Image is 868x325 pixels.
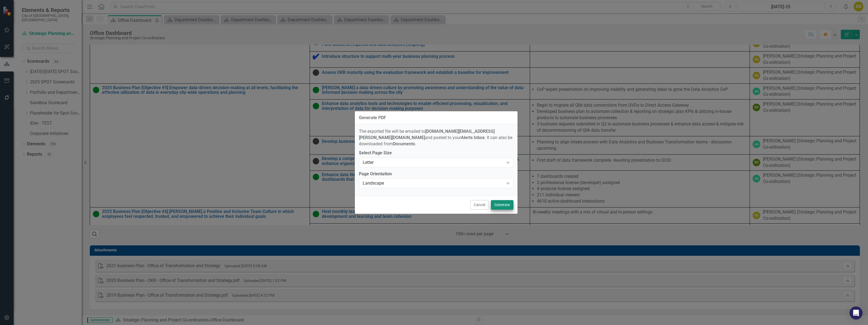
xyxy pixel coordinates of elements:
strong: [DOMAIN_NAME][EMAIL_ADDRESS][PERSON_NAME][DOMAIN_NAME] [359,129,495,140]
label: Select Page Size [359,150,513,156]
strong: Alerts Inbox [461,135,485,140]
button: Cancel [470,200,489,210]
button: Generate [491,200,513,210]
span: The exported file will be emailed to and posted to your . It can also be downloaded from . [359,129,512,146]
div: Generate PDF [359,115,386,120]
div: Letter [363,159,504,165]
label: Page Orientation [359,171,513,177]
div: Open Intercom Messenger [849,306,863,320]
strong: Documents [393,141,415,146]
div: Landscape [363,180,504,186]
